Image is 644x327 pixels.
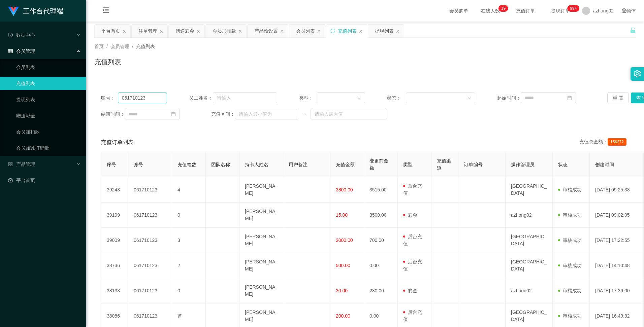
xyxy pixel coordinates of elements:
[558,263,582,268] span: 审核成功
[101,177,128,203] td: 39243
[364,278,398,303] td: 230.00
[336,212,348,218] span: 15.00
[238,29,242,33] i: 图标: close
[311,109,387,119] input: 请输入最大值
[189,95,213,102] span: 员工姓名：
[558,313,582,319] span: 审核成功
[159,29,163,33] i: 图标: close
[630,27,636,33] i: 图标: unlock
[16,77,81,90] a: 充值列表
[403,212,417,218] span: 彩金
[467,96,471,101] i: 图标: down
[245,162,268,167] span: 持卡人姓名
[506,177,553,203] td: [GEOGRAPHIC_DATA]
[336,187,353,192] span: 3800.00
[501,5,504,12] p: 1
[558,288,582,293] span: 审核成功
[375,25,394,37] div: 提现列表
[110,44,129,49] span: 会员管理
[590,278,644,303] td: [DATE] 17:36:00
[128,253,172,278] td: 061710123
[607,93,629,103] button: 重 置
[101,111,125,118] span: 结束时间：
[8,48,35,54] span: 会员管理
[289,162,308,167] span: 用户备注
[239,203,283,228] td: [PERSON_NAME]
[590,203,644,228] td: [DATE] 09:02:05
[634,70,641,77] i: 图标: setting
[16,141,81,155] a: 会员加减打码量
[16,61,81,74] a: 会员列表
[364,203,398,228] td: 3500.00
[128,177,172,203] td: 061710123
[336,238,353,243] span: 2000.00
[403,234,422,246] span: 后台充值
[213,93,277,103] input: 请输入
[239,253,283,278] td: [PERSON_NAME]
[396,29,400,33] i: 图标: close
[138,25,157,37] div: 注单管理
[128,278,172,303] td: 061710123
[622,8,626,13] i: 图标: global
[511,162,535,167] span: 操作管理员
[107,162,116,167] span: 序号
[579,138,629,146] div: 充值总金额：
[172,203,206,228] td: 0
[336,313,350,319] span: 200.00
[94,0,117,22] i: 图标: menu-fold
[590,228,644,253] td: [DATE] 17:22:55
[23,0,63,22] h1: 工作台代理端
[128,203,172,228] td: 061710123
[387,95,406,102] span: 状态：
[299,111,311,118] span: ~
[296,25,315,37] div: 会员列表
[330,29,335,33] i: 图标: sync
[8,174,81,187] a: 图标: dashboard平台首页
[506,278,553,303] td: azhong02
[478,8,503,13] span: 在线人数
[357,96,361,101] i: 图标: down
[558,238,582,243] span: 审核成功
[548,8,573,13] span: 提现订单
[118,93,167,103] input: 请输入
[101,95,118,102] span: 账号：
[196,29,200,33] i: 图标: close
[336,162,355,167] span: 充值金额
[175,25,194,37] div: 赠送彩金
[16,93,81,106] a: 提现列表
[16,125,81,139] a: 会员加扣款
[437,158,451,171] span: 充值渠道
[8,32,35,38] span: 数据中心
[338,25,357,37] div: 充值列表
[590,253,644,278] td: [DATE] 14:10:48
[364,253,398,278] td: 0.00
[299,95,317,102] span: 类型：
[464,162,483,167] span: 订单编号
[567,5,579,12] sup: 979
[506,203,553,228] td: azhong02
[172,228,206,253] td: 3
[213,25,236,37] div: 会员加扣款
[101,25,120,37] div: 平台首页
[364,228,398,253] td: 700.00
[8,49,13,53] i: 图标: table
[211,111,235,118] span: 充值区间：
[317,29,321,33] i: 图标: close
[134,162,143,167] span: 账号
[558,212,582,218] span: 审核成功
[336,263,350,268] span: 500.00
[94,57,121,67] h1: 充值列表
[8,162,13,167] i: 图标: appstore-o
[101,138,133,146] span: 充值订单列表
[595,162,614,167] span: 创建时间
[235,109,299,119] input: 请输入最小值为
[172,278,206,303] td: 0
[101,228,128,253] td: 39009
[172,177,206,203] td: 4
[211,162,230,167] span: 团队名称
[132,44,133,49] span: /
[336,288,348,293] span: 30.00
[94,44,104,49] span: 首页
[280,29,284,33] i: 图标: close
[590,177,644,203] td: [DATE] 09:25:38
